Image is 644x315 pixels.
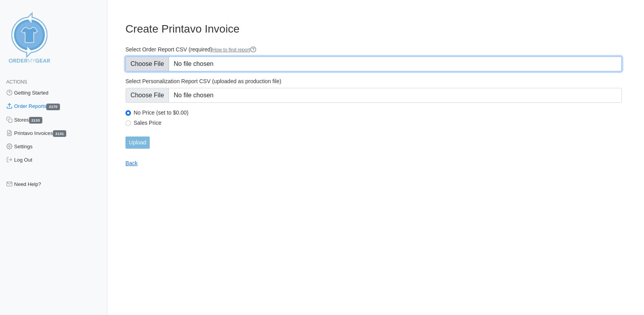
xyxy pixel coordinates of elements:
input: Upload [125,137,150,149]
span: 2131 [53,130,66,137]
label: Sales Price [134,119,622,126]
h3: Create Printavo Invoice [125,22,622,36]
span: Actions [6,79,27,85]
label: No Price (set to $0.00) [134,109,622,116]
a: How to find report [212,47,257,53]
label: Select Personalization Report CSV (uploaded as production file) [125,78,622,85]
span: 2170 [46,104,60,110]
a: Back [125,160,138,166]
span: 2133 [29,117,42,124]
label: Select Order Report CSV (required) [125,46,622,53]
